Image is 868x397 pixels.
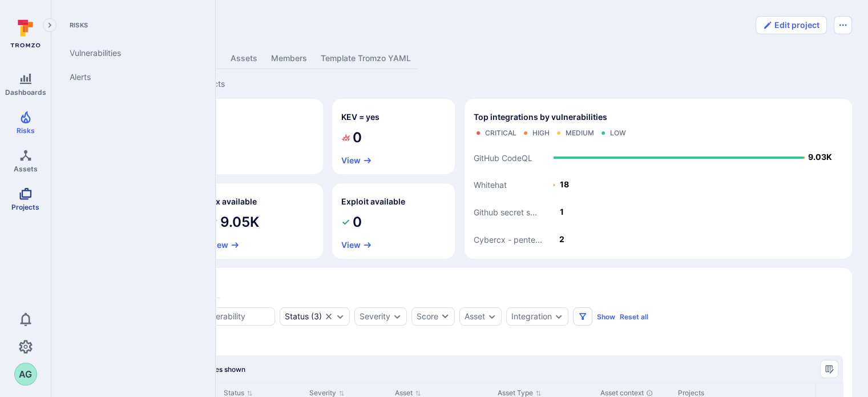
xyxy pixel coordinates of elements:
button: Score [411,307,455,326]
a: Alerts [60,65,201,89]
span: Projects [11,203,39,211]
a: Assets [224,48,264,69]
button: Expand dropdown [554,312,563,321]
span: Assets [14,165,38,173]
button: Edit project [756,16,827,34]
span: 0 [353,213,362,231]
text: 1 [559,207,563,216]
text: 2 [559,234,564,244]
i: Expand navigation menu [46,21,54,30]
span: 9.05K [220,213,259,231]
div: Top integrations by vulnerabilities [465,99,853,259]
button: Severity [360,312,390,321]
svg: Top integrations by vulnerabilities bar [474,142,843,250]
button: AG [14,363,37,386]
span: Dashboards [5,88,46,97]
span: Risks [17,126,35,135]
button: Expand dropdown [336,312,345,321]
span: 0 [353,129,362,147]
span: Risks [60,21,201,30]
button: View [209,240,240,250]
button: Options menu [834,16,852,34]
button: Status(3) [285,312,322,321]
button: Expand navigation menu [43,18,56,32]
button: Clear selection [324,312,333,321]
div: Ambika Golla Thimmaiah [14,363,37,386]
div: Low [610,129,626,138]
div: High [532,129,550,138]
button: Show [597,312,615,321]
button: Integration [511,312,552,321]
text: 9.03K [808,152,832,162]
a: Template Tromzo YAML [314,48,418,69]
a: Members [264,48,314,69]
button: View [341,156,372,165]
span: Top integrations by vulnerabilities [474,111,607,123]
h2: Exploit available [341,196,405,207]
div: Automatically discovered context associated with the asset [646,390,653,396]
button: View [341,240,372,250]
button: Expand dropdown [487,312,496,321]
text: Github secret s... [474,208,537,218]
div: ( 3 ) [285,312,322,321]
h2: KEV = yes [341,111,380,123]
button: Reset all [620,312,648,321]
div: Critical [485,129,516,138]
text: Cybercx - pente... [474,235,542,245]
input: Search vulnerability [172,311,270,322]
div: Score [417,311,438,322]
text: Whitehat [474,181,507,190]
div: assets tabs [76,277,843,298]
div: Project tabs [67,48,852,69]
button: Expand dropdown [393,312,402,321]
div: Status [285,312,309,321]
button: Asset [465,312,485,321]
h2: Fix available [209,196,257,207]
text: GitHub CodeQL [474,153,532,163]
text: 18 [560,179,569,189]
button: Manage columns [820,360,838,378]
a: Vulnerabilities [60,41,201,65]
div: Medium [566,129,594,138]
button: Filters [573,307,592,326]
